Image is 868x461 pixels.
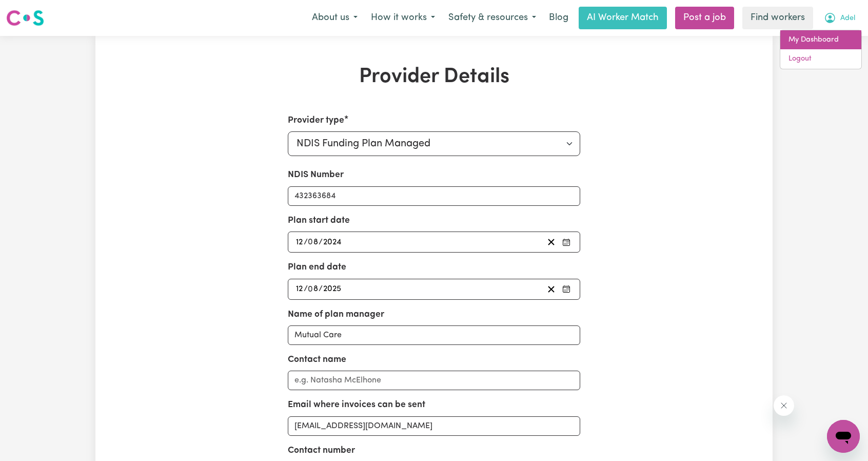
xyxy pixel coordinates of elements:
input: ---- [323,235,343,249]
input: -- [295,282,304,296]
input: ---- [323,282,342,296]
span: / [319,284,323,294]
button: Pick your plan start date [559,235,574,249]
span: 0 [308,285,313,293]
div: My Account [780,30,862,69]
input: -- [308,235,319,249]
button: About us [305,7,364,29]
label: Plan start date [288,214,350,227]
a: Blog [543,7,575,29]
iframe: Button to launch messaging window [827,420,860,453]
label: Name of plan manager [288,308,384,321]
label: Contact number [288,444,355,457]
a: Find workers [742,7,813,29]
input: Enter your NDIS number [288,186,581,206]
span: Adel [840,13,855,24]
label: Plan end date [288,261,346,274]
button: Clear plan end date [543,282,559,296]
input: e.g. nat.mc@myplanmanager.com.au [288,416,581,436]
span: / [319,238,323,247]
label: NDIS Number [288,168,344,182]
input: e.g. MyPlanManager Pty. Ltd. [288,325,581,345]
a: Careseekers logo [6,6,44,30]
img: Careseekers logo [6,9,44,27]
iframe: Close message [774,395,794,416]
label: Provider type [288,114,344,127]
span: Need any help? [6,7,62,15]
button: How it works [364,7,442,29]
span: / [304,238,308,247]
button: Pick your plan end date [559,282,574,296]
a: Logout [780,49,861,69]
input: e.g. Natasha McElhone [288,371,581,390]
span: 0 [308,238,313,246]
a: AI Worker Match [579,7,667,29]
span: / [304,284,308,294]
button: Clear plan start date [543,235,559,249]
input: -- [295,235,304,249]
a: My Dashboard [780,30,861,50]
a: Post a job [675,7,734,29]
h1: Provider Details [214,65,654,89]
label: Email where invoices can be sent [288,398,425,412]
label: Contact name [288,353,346,367]
button: Safety & resources [442,7,543,29]
button: My Account [817,7,862,29]
input: -- [308,282,319,296]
